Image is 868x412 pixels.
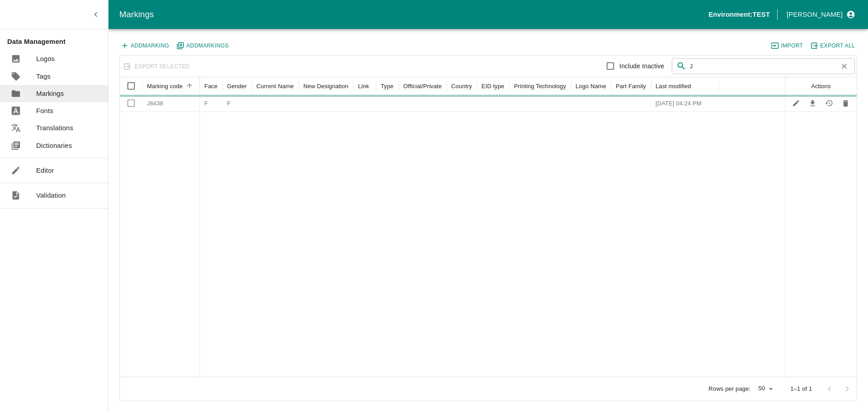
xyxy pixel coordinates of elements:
[303,83,349,90] div: New Designation
[184,80,196,92] button: Sort
[708,385,750,393] p: Rows per page:
[576,83,606,90] div: Logo Name
[754,383,776,395] div: 50
[769,40,805,52] button: import
[36,141,72,151] p: Dictionaries
[119,40,171,52] button: AddMarking
[616,83,646,90] div: Part Family
[809,40,857,52] button: export
[256,83,294,90] div: Current Name
[227,83,247,90] div: Gender
[36,166,54,175] p: Editor
[403,83,442,90] div: Official/Private
[783,7,857,22] button: profile
[36,71,51,81] p: Tags
[358,83,369,90] div: Link
[119,8,708,21] div: Markings
[656,83,691,90] div: Last modified
[175,40,231,52] button: AddMarkings
[147,83,183,90] div: Marking code
[36,54,55,64] p: Logos
[36,123,73,133] p: Translations
[811,83,830,90] div: Actions
[36,89,64,99] p: Markings
[514,83,566,90] div: Printing Technology
[708,9,770,19] p: Environment: TEST
[36,106,53,116] p: Fonts
[790,385,812,393] p: 1–1 of 1
[690,58,835,75] input: Search...
[204,83,217,90] div: Face
[7,37,108,47] p: Data Management
[36,190,66,200] p: Validation
[451,83,472,90] div: Country
[381,83,394,90] div: Type
[481,83,505,90] div: EID type
[619,62,664,71] p: Include Inactive
[787,9,843,19] p: [PERSON_NAME]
